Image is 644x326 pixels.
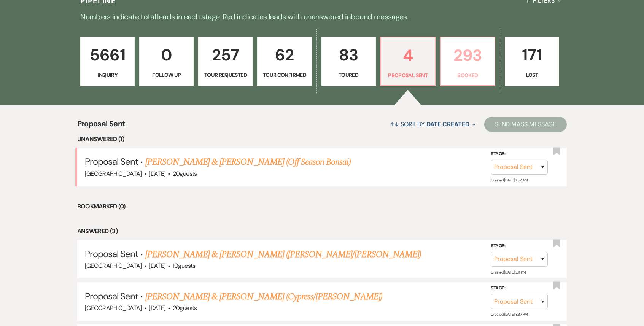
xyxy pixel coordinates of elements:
p: Numbers indicate total leads in each stage. Red indicates leads with unanswered inbound messages. [48,11,596,23]
span: 10 guests [173,262,196,270]
p: 257 [203,42,248,68]
p: 4 [386,43,430,68]
span: Proposal Sent [85,290,138,302]
button: Sort By Date Created [387,114,478,134]
li: Bookmarked (0) [77,202,567,212]
a: 5661Inquiry [80,37,135,86]
li: Answered (3) [77,226,567,236]
label: Stage: [491,284,548,293]
span: [DATE] [149,262,165,270]
p: 171 [510,42,554,68]
p: Booked [445,71,490,80]
a: 83Toured [321,37,376,86]
a: 171Lost [505,37,559,86]
p: Lost [510,71,554,79]
p: 5661 [85,42,130,68]
span: [DATE] [149,170,165,178]
p: Follow Up [144,71,189,79]
p: 62 [262,42,307,68]
span: 20 guests [173,304,197,312]
label: Stage: [491,242,548,250]
span: [GEOGRAPHIC_DATA] [85,170,142,178]
span: Date Created [426,120,469,128]
p: Toured [326,71,371,79]
a: [PERSON_NAME] & [PERSON_NAME] ([PERSON_NAME]/[PERSON_NAME]) [145,248,421,261]
p: Proposal Sent [386,71,430,80]
span: [GEOGRAPHIC_DATA] [85,304,142,312]
span: Proposal Sent [77,118,126,134]
span: 20 guests [173,170,197,178]
p: 0 [144,42,189,68]
span: Created: [DATE] 8:37 PM [491,312,527,317]
span: Created: [DATE] 11:57 AM [491,177,527,182]
span: [GEOGRAPHIC_DATA] [85,262,142,270]
a: 62Tour Confirmed [257,37,312,86]
a: 257Tour Requested [198,37,253,86]
span: Proposal Sent [85,248,138,260]
span: [DATE] [149,304,165,312]
li: Unanswered (1) [77,134,567,144]
a: 0Follow Up [139,37,194,86]
span: Created: [DATE] 2:11 PM [491,270,525,275]
button: Send Mass Message [484,117,567,132]
a: 4Proposal Sent [380,37,436,86]
p: Inquiry [85,71,130,79]
p: 83 [326,42,371,68]
a: [PERSON_NAME] & [PERSON_NAME] (Off Season Bonsai) [145,155,351,169]
p: Tour Requested [203,71,248,79]
p: 293 [445,43,490,68]
a: 293Booked [440,37,495,86]
span: Proposal Sent [85,156,138,167]
a: [PERSON_NAME] & [PERSON_NAME] (Cypress/[PERSON_NAME]) [145,290,382,304]
label: Stage: [491,150,548,158]
span: ↑↓ [390,120,399,128]
p: Tour Confirmed [262,71,307,79]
